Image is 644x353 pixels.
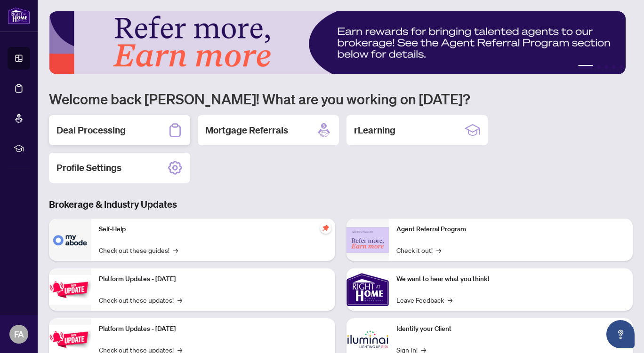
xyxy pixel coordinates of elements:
img: We want to hear what you think! [346,268,389,311]
p: Self-Help [99,224,328,235]
a: Check out these updates!→ [99,295,182,305]
button: Open asap [606,320,635,348]
p: We want to hear what you think! [396,274,625,284]
h2: Deal Processing [56,124,126,137]
h2: Mortgage Referrals [205,124,288,137]
span: → [448,295,452,305]
img: Agent Referral Program [346,227,389,253]
a: Check it out!→ [396,245,441,255]
p: Agent Referral Program [396,224,625,235]
p: Platform Updates - [DATE] [99,324,328,334]
button: 5 [620,65,623,69]
img: logo [8,7,30,24]
h2: rLearning [354,124,395,137]
span: pushpin [320,222,331,234]
h3: Brokerage & Industry Updates [49,198,633,211]
button: 2 [597,65,601,69]
button: 3 [604,65,608,69]
button: 4 [612,65,616,69]
span: → [436,245,441,255]
h1: Welcome back [PERSON_NAME]! What are you working on [DATE]? [49,90,633,108]
span: FA [14,328,24,341]
img: Slide 0 [49,11,626,74]
a: Check out these guides!→ [99,245,178,255]
p: Identify your Client [396,324,625,334]
button: 1 [578,65,593,69]
img: Self-Help [49,219,91,261]
img: Platform Updates - July 21, 2025 [49,275,91,305]
h2: Profile Settings [56,161,121,174]
span: → [177,295,182,305]
p: Platform Updates - [DATE] [99,274,328,284]
a: Leave Feedback→ [396,295,452,305]
span: → [173,245,178,255]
